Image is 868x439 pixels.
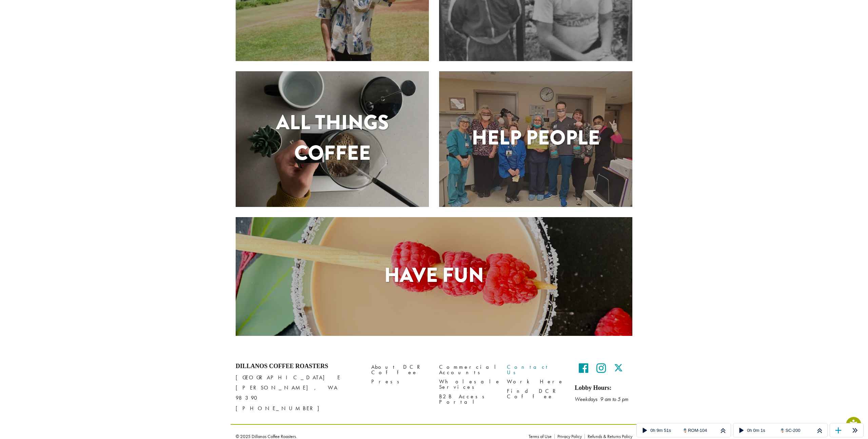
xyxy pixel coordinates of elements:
[585,434,632,439] a: Refunds & Returns Policy
[529,434,554,439] a: Terms of Use
[507,386,565,401] a: Find DCR Coffee
[439,71,632,207] a: Help People
[554,434,585,439] a: Privacy Policy
[507,363,565,377] a: Contact Us
[439,377,497,392] a: Wholesale Services
[507,377,565,386] a: Work Here
[439,363,497,377] a: Commercial Accounts
[236,217,632,336] a: Have Fun
[236,107,429,168] h1: All Things Coffee
[439,122,632,153] h1: Help People
[575,384,632,392] h5: Lobby Hours:
[236,434,518,439] p: © 2025 Dillanos Coffee Roasters.
[236,71,429,207] a: All Things Coffee
[575,396,628,403] em: Weekdays 9 am to 5 pm
[371,377,429,386] a: Press
[236,373,361,413] p: [GEOGRAPHIC_DATA] E [PERSON_NAME], WA 98390 [PHONE_NUMBER]
[236,260,632,290] h1: Have Fun
[439,392,497,406] a: B2B Access Portal
[371,363,429,377] a: About DCR Coffee
[236,363,361,370] h4: Dillanos Coffee Roasters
